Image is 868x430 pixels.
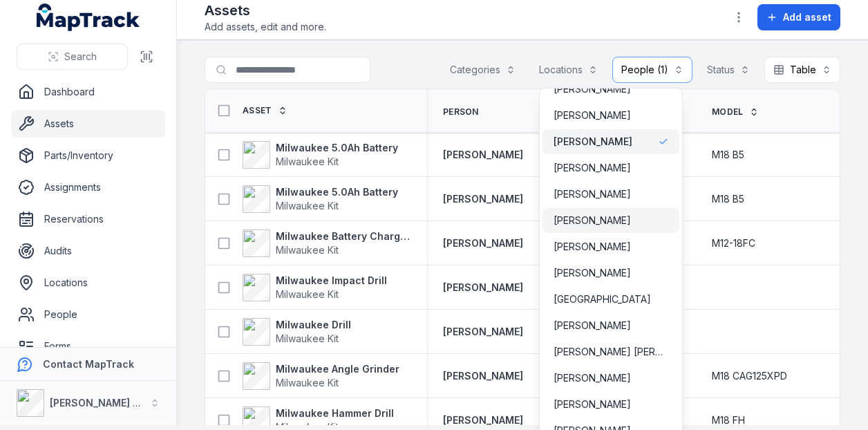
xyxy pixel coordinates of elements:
span: [PERSON_NAME] [554,266,631,280]
span: [PERSON_NAME] [554,319,631,333]
span: [PERSON_NAME] [554,135,632,149]
span: [PERSON_NAME] [554,240,631,254]
span: [GEOGRAPHIC_DATA] [554,292,651,306]
span: [PERSON_NAME] [554,398,631,411]
button: People (1) [612,57,692,83]
span: [PERSON_NAME] [554,214,631,227]
span: [PERSON_NAME] [PERSON_NAME] [554,345,668,359]
span: [PERSON_NAME] [554,82,631,96]
span: [PERSON_NAME] [554,371,631,385]
span: [PERSON_NAME] [554,161,631,175]
span: [PERSON_NAME] [554,109,631,122]
span: [PERSON_NAME] [554,187,631,201]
